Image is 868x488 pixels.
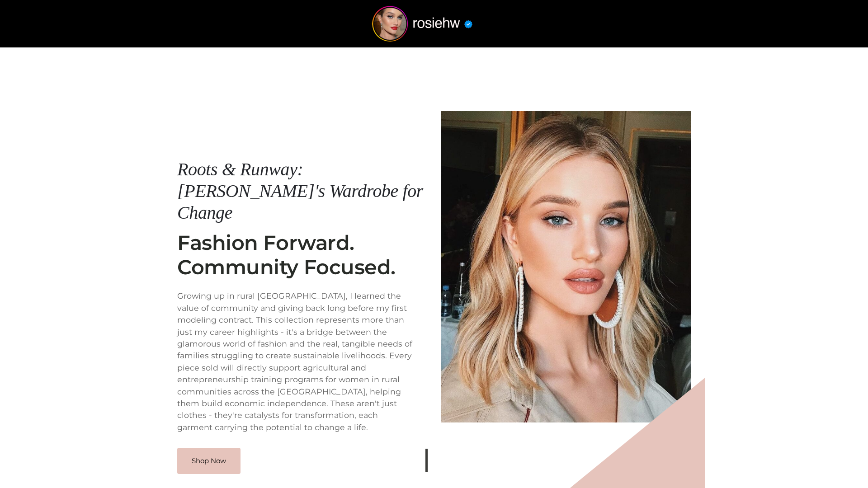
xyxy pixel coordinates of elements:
h2: Fashion Forward. Community Focused. [177,231,427,280]
a: Shop Now [177,448,241,474]
p: Growing up in rural [GEOGRAPHIC_DATA], I learned the value of community and giving back long befo... [177,290,427,433]
img: rosiehw [354,6,490,42]
h1: Roots & Runway: [PERSON_NAME]'s Wardrobe for Change [177,159,427,224]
